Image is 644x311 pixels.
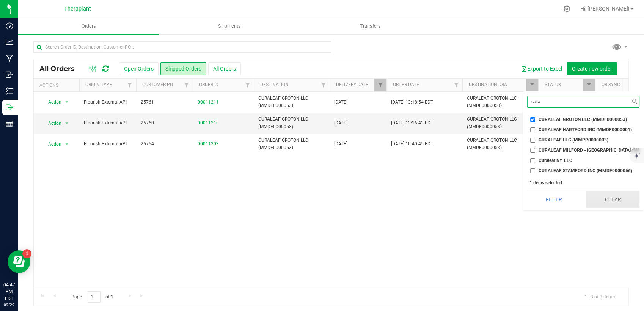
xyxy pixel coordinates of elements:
[300,18,441,34] a: Transfers
[258,95,325,109] span: CURALEAF GROTON LLC (MMDF0000053)
[530,127,535,132] input: CURALEAF HARTFORD INC (MMDF0000001)
[6,22,13,30] inline-svg: Dashboard
[33,41,331,53] input: Search Order ID, Destination, Customer PO...
[119,62,159,75] button: Open Orders
[391,99,433,106] span: [DATE] 13:18:54 EDT
[391,140,433,148] span: [DATE] 10:40:45 EDT
[258,116,325,130] span: CURALEAF GROTON LLC (MMDF0000053)
[160,62,206,75] button: Shipped Orders
[84,140,132,148] span: Flourish External API
[374,79,386,91] a: Filter
[71,23,106,30] span: Orders
[586,191,639,208] button: Clear
[580,6,630,12] span: Hi, [PERSON_NAME]!
[64,6,91,12] span: Theraplant
[141,140,188,148] span: 25754
[567,62,617,75] button: Create new order
[583,79,595,91] a: Filter
[18,18,159,34] a: Orders
[84,99,132,106] span: Flourish External API
[85,82,112,87] a: Origin Type
[336,82,368,87] a: Delivery Date
[530,158,535,163] input: Curaleaf NY, LLC
[6,120,13,127] inline-svg: Reports
[393,82,419,87] a: Order Date
[62,118,72,129] span: select
[241,79,254,91] a: Filter
[41,139,62,149] span: Action
[159,18,300,34] a: Shipments
[208,23,251,30] span: Shipments
[539,117,627,122] span: CURALEAF GROTON LLC (MMDF0000053)
[530,148,535,153] input: CURALEAF MILFORD - [GEOGRAPHIC_DATA] (MMDF0000018)
[39,83,76,88] div: Actions
[258,137,325,151] span: CURALEAF GROTON LLC (MMDF0000053)
[530,138,535,143] input: CURALEAF LLC (MMPR0000003)
[41,97,62,107] span: Action
[181,79,193,91] a: Filter
[3,281,15,302] p: 04:47 PM EDT
[62,97,72,107] span: select
[6,38,13,46] inline-svg: Analytics
[350,23,391,30] span: Transfers
[334,119,347,127] span: [DATE]
[468,82,507,87] a: Destination DBA
[87,291,101,303] input: 1
[65,291,119,303] span: Page of 1
[467,137,534,151] span: CURALEAF GROTON LLC (MMDF0000053)
[22,249,31,258] iframe: Resource center unread badge
[572,66,612,72] span: Create new order
[208,62,241,75] button: All Orders
[84,119,132,127] span: Flourish External API
[8,250,30,273] iframe: Resource center
[467,116,534,130] span: CURALEAF GROTON LLC (MMDF0000053)
[6,55,13,62] inline-svg: Manufacturing
[198,140,219,148] a: 00011203
[539,138,608,142] span: CURALEAF LLC (MMPR0000003)
[526,79,538,91] a: Filter
[317,79,330,91] a: Filter
[3,302,15,308] p: 09/29
[562,5,572,13] div: Manage settings
[391,119,433,127] span: [DATE] 13:16:43 EDT
[62,139,72,149] span: select
[6,104,13,111] inline-svg: Outbound
[141,119,188,127] span: 25760
[141,99,188,106] span: 25761
[539,168,632,173] span: CURALEAF STAMFORD INC (MMDF0000056)
[529,180,637,185] div: 1 items selected
[41,118,62,129] span: Action
[198,119,219,127] a: 00011210
[198,99,219,106] a: 00011211
[334,99,347,106] span: [DATE]
[39,64,82,73] span: All Orders
[142,82,173,87] a: Customer PO
[124,79,136,91] a: Filter
[539,127,632,132] span: CURALEAF HARTFORD INC (MMDF0000001)
[516,62,567,75] button: Export to Excel
[530,168,535,173] input: CURALEAF STAMFORD INC (MMDF0000056)
[199,82,218,87] a: Order ID
[530,117,535,122] input: CURALEAF GROTON LLC (MMDF0000053)
[578,291,621,303] span: 1 - 3 of 3 items
[467,95,534,109] span: CURALEAF GROTON LLC (MMDF0000053)
[527,191,581,208] button: Filter
[450,79,462,91] a: Filter
[6,71,13,79] inline-svg: Inbound
[334,140,347,148] span: [DATE]
[544,82,561,87] a: Status
[260,82,288,87] a: Destination
[528,96,630,107] input: Search
[601,82,631,87] a: QB Sync Info
[6,87,13,95] inline-svg: Inventory
[539,158,572,163] span: Curaleaf NY, LLC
